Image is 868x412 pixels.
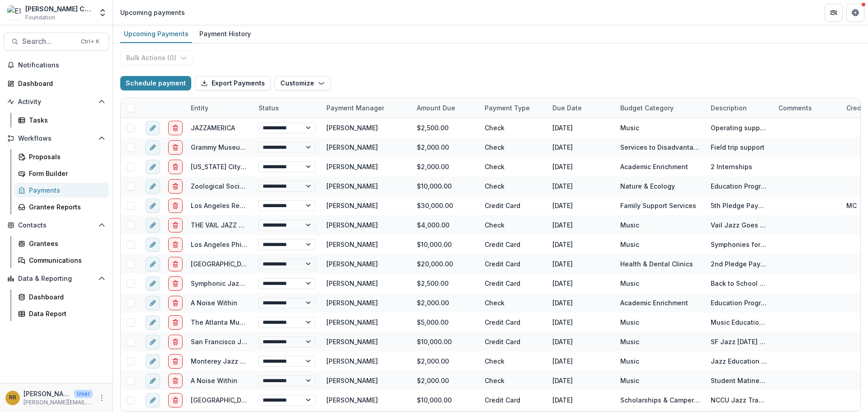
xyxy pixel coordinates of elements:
div: [DATE] [547,235,615,254]
span: Activity [18,98,94,106]
div: Communications [29,256,102,265]
div: Music [620,220,639,230]
div: [PERSON_NAME] [326,298,378,308]
div: Music [620,317,639,327]
div: [DATE] [547,118,615,137]
button: delete [168,140,183,155]
div: Grantees [29,239,102,248]
div: Credit Card [479,254,547,274]
div: Grantee Reports [29,202,102,212]
button: delete [168,237,183,252]
div: [PERSON_NAME] Charitable Foundation [25,4,93,14]
div: Tasks [29,115,102,125]
div: Payment Type [479,98,547,118]
div: $2,500.00 [411,118,479,137]
div: SF Jazz [DATE] Concerts support [711,337,768,346]
a: Upcoming Payments [120,25,192,43]
button: edit [146,374,160,388]
button: delete [168,296,183,310]
a: Tasks [14,113,109,128]
div: [DATE] [547,332,615,351]
div: Symphonies for Schools support [711,240,768,249]
div: Payment Manager [321,98,411,118]
div: $2,000.00 [411,137,479,157]
a: A Noise Within [191,377,237,384]
div: Description [705,103,752,113]
button: Get Help [846,4,864,22]
a: The Atlanta Music Project, Inc [191,318,286,326]
a: [GEOGRAPHIC_DATA] [191,260,255,268]
button: edit [146,296,160,310]
div: Scholarships & Camperships [620,395,700,405]
div: [PERSON_NAME] [326,181,378,191]
a: Zoological Society of [GEOGRAPHIC_DATA] [191,182,324,190]
a: Dashboard [4,76,109,91]
div: NCCU Jazz Travel Fund (2 of 5) [711,395,768,405]
div: $30,000.00 [411,196,479,215]
div: Academic Enrichment [620,298,688,308]
button: Schedule payment [120,76,191,90]
div: $2,000.00 [411,371,479,390]
div: [DATE] [547,176,615,196]
div: Back to School challenge grant [711,279,768,288]
button: edit [146,237,160,252]
div: Comments [773,98,841,118]
div: Entity [185,98,253,118]
button: More [96,393,107,403]
button: Export Payments [195,76,271,90]
div: Description [705,98,773,118]
button: Open Activity [4,95,109,109]
span: Foundation [25,14,55,22]
div: $4,000.00 [411,215,479,235]
button: edit [146,276,160,291]
div: Budget Category [615,98,705,118]
p: [PERSON_NAME] [24,389,71,398]
span: Contacts [18,222,94,229]
a: THE VAIL JAZZ FOUNDATION INC [191,221,294,229]
button: edit [146,121,160,135]
div: [DATE] [547,196,615,215]
p: [PERSON_NAME][EMAIL_ADDRESS][DOMAIN_NAME] [24,398,93,407]
button: Open Data & Reporting [4,271,109,286]
button: delete [168,354,183,369]
div: Data Report [29,309,102,318]
button: delete [168,160,183,174]
div: Randal Rosman [9,395,16,401]
div: Check [479,157,547,176]
div: Status [253,103,284,113]
p: User [74,390,93,398]
div: [DATE] [547,293,615,313]
div: Due Date [547,98,615,118]
div: [DATE] [547,351,615,371]
a: Grantee Reports [14,199,109,214]
div: Music [620,376,639,385]
div: Music Education programs [711,317,768,327]
a: Communications [14,253,109,268]
a: JAZZAMERICA [191,124,235,132]
div: MC [846,201,857,210]
div: [PERSON_NAME] [326,220,378,230]
div: Education Programs [711,181,768,191]
div: Student Matinee program [711,376,768,385]
div: Music [620,337,639,346]
div: Budget Category [615,103,679,113]
div: Check [479,215,547,235]
div: [DATE] [547,215,615,235]
span: Search... [22,37,75,46]
div: [DATE] [547,371,615,390]
div: Credit Card [479,390,547,410]
button: edit [146,199,160,213]
a: Los Angeles Philharmonic Assocation [191,241,310,248]
button: delete [168,179,183,194]
div: Jazz Education programs [711,356,768,366]
button: edit [146,315,160,330]
button: edit [146,160,160,174]
div: Status [253,98,321,118]
button: edit [146,179,160,194]
div: Vail Jazz Goes to Schools support [711,220,768,230]
div: $5,000.00 [411,313,479,332]
div: Entity [185,103,214,113]
div: Credit Card [479,274,547,293]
